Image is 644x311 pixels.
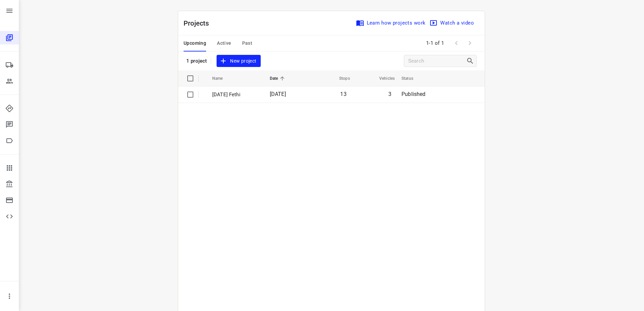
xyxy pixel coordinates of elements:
[186,58,207,64] p: 1 project
[217,55,260,67] button: New project
[242,39,253,47] span: Past
[466,57,476,65] div: Search
[270,74,287,82] span: Date
[184,39,206,47] span: Upcoming
[270,91,286,97] span: [DATE]
[408,56,466,66] input: Search projects
[184,18,215,28] p: Projects
[212,74,232,82] span: Name
[212,91,260,99] p: 20-09-2025 Fethi
[221,57,256,65] span: New project
[423,36,447,50] span: 1-1 of 1
[450,36,463,50] span: Previous Page
[401,91,426,97] span: Published
[463,36,477,50] span: Next Page
[217,39,231,47] span: Active
[371,74,395,82] span: Vehicles
[340,91,346,97] span: 13
[401,74,422,82] span: Status
[388,91,391,97] span: 3
[330,74,350,82] span: Stops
